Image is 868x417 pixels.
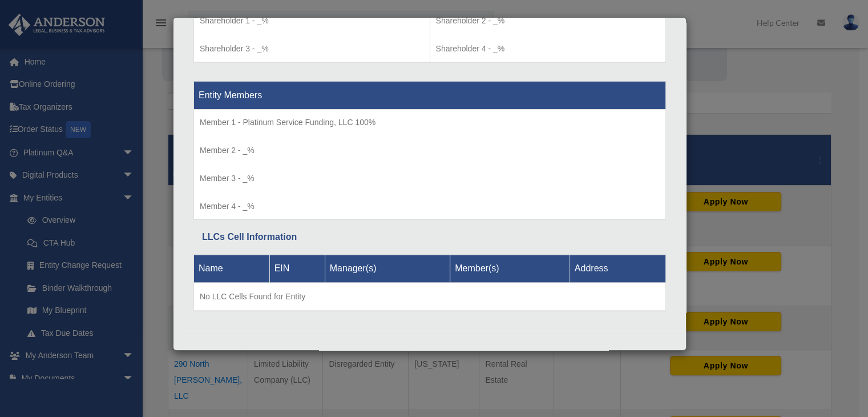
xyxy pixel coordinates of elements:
p: Member 1 - Platinum Service Funding, LLC 100% [200,115,660,130]
th: Member(s) [450,255,570,283]
p: Member 2 - _% [200,143,660,158]
th: Manager(s) [325,255,450,283]
div: LLCs Cell Information [202,229,657,245]
td: No LLC Cells Found for Entity [194,283,666,311]
p: Shareholder 2 - _% [436,14,660,28]
p: Shareholder 1 - _% [200,14,424,28]
th: Entity Members [194,81,666,109]
p: Member 4 - _% [200,199,660,214]
p: Shareholder 4 - _% [436,42,660,56]
th: EIN [269,255,325,283]
p: Shareholder 3 - _% [200,42,424,56]
th: Name [194,255,270,283]
p: Member 3 - _% [200,171,660,186]
th: Address [570,255,665,283]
